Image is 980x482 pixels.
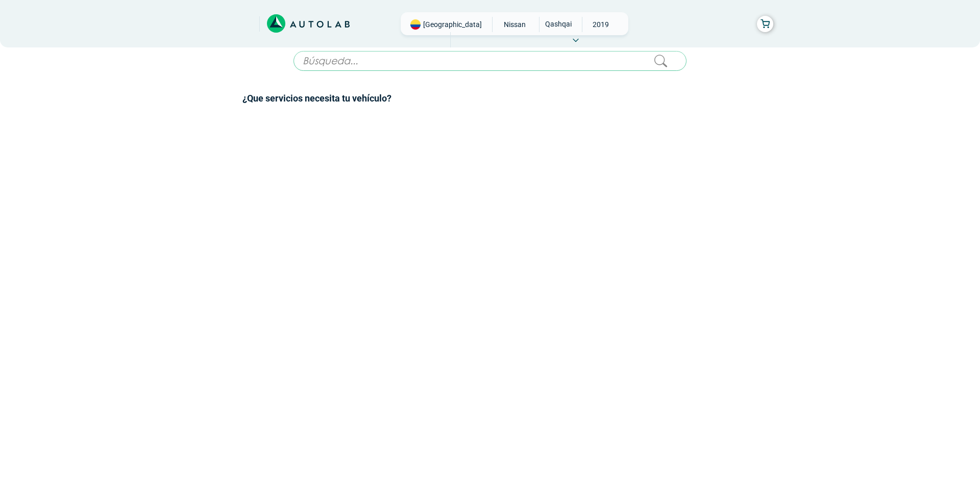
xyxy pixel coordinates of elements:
[497,17,533,32] span: NISSAN
[242,92,738,105] h2: ¿Que servicios necesita tu vehículo?
[423,19,482,30] span: [GEOGRAPHIC_DATA]
[540,17,576,31] span: QASHQAI
[582,17,619,32] span: 2019
[410,19,421,30] img: Flag of COLOMBIA
[293,51,687,71] input: Búsqueda...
